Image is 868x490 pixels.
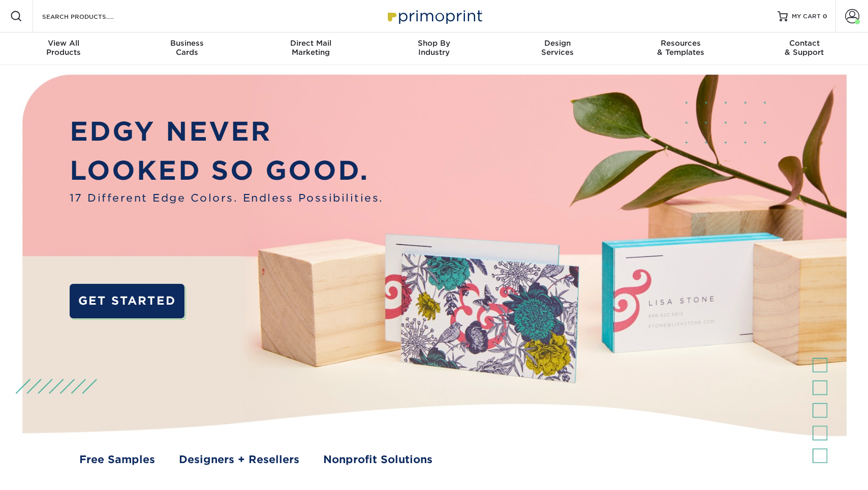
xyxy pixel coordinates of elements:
[249,39,373,48] span: Direct Mail
[2,39,126,57] div: Products
[323,452,432,468] a: Nonprofit Solutions
[79,452,155,468] a: Free Samples
[126,39,249,48] span: Business
[249,32,373,65] a: Direct MailMarketing
[179,452,299,468] a: Designers + Resellers
[742,32,866,65] a: Contact& Support
[619,32,742,65] a: Resources& Templates
[373,39,496,48] span: Shop By
[495,39,619,57] div: Services
[792,12,821,21] span: MY CART
[823,13,827,20] span: 0
[619,39,742,57] div: & Templates
[373,32,496,65] a: Shop ByIndustry
[742,39,866,48] span: Contact
[619,39,742,48] span: Resources
[126,32,249,65] a: BusinessCards
[70,190,384,206] span: 17 Different Edge Colors. Endless Possibilities.
[70,112,384,151] p: EDGY NEVER
[495,39,619,48] span: Design
[383,5,485,27] img: Primoprint
[249,39,373,57] div: Marketing
[70,151,384,190] p: LOOKED SO GOOD.
[126,39,249,57] div: Cards
[41,10,140,22] input: SEARCH PRODUCTS.....
[495,32,619,65] a: DesignServices
[373,39,496,57] div: Industry
[2,39,126,48] span: View All
[70,284,185,318] a: GET STARTED
[2,32,126,65] a: View AllProducts
[742,39,866,57] div: & Support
